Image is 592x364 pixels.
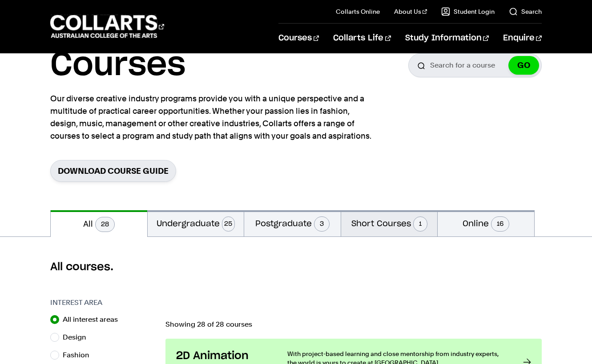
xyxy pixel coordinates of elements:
[50,45,185,85] h1: Courses
[244,210,341,236] button: Postgraduate3
[165,321,542,328] p: Showing 28 of 28 courses
[278,24,319,53] a: Courses
[50,260,542,274] h2: All courses.
[394,7,427,16] a: About Us
[50,297,157,308] h3: Interest Area
[508,56,539,75] button: GO
[148,210,244,236] button: Undergraduate25
[413,216,427,232] span: 1
[51,210,147,237] button: All28
[408,53,542,77] input: Search for a course
[438,210,534,236] button: Online16
[503,24,542,53] a: Enquire
[63,313,125,326] label: All interest areas
[336,7,380,16] a: Collarts Online
[63,331,93,344] label: Design
[50,14,164,39] div: Go to homepage
[441,7,495,16] a: Student Login
[95,217,115,232] span: 28
[341,210,438,236] button: Short Courses1
[63,349,97,361] label: Fashion
[333,24,391,53] a: Collarts Life
[50,160,176,182] a: Download Course Guide
[405,24,489,53] a: Study Information
[222,216,235,232] span: 25
[176,349,270,363] h3: 2D Animation
[491,216,509,232] span: 16
[314,216,330,232] span: 3
[509,7,542,16] a: Search
[50,92,375,142] p: Our diverse creative industry programs provide you with a unique perspective and a multitude of p...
